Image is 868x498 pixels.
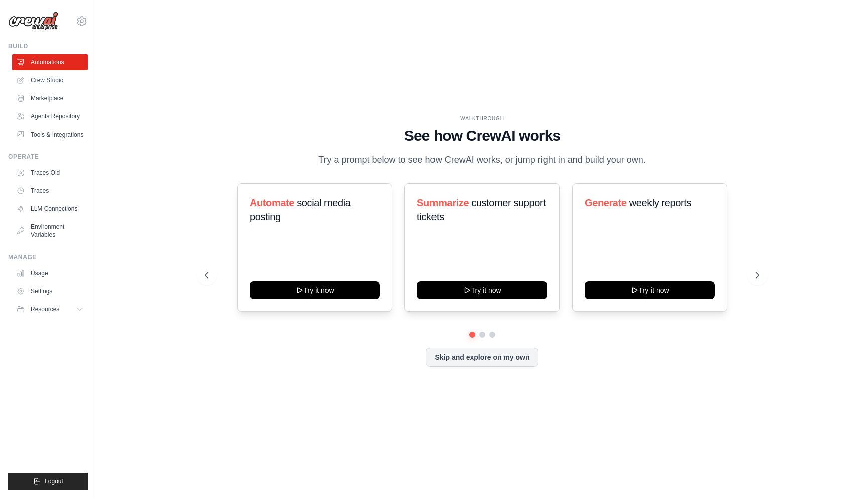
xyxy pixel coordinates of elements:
[12,283,88,299] a: Settings
[8,12,58,31] img: Logo
[12,108,88,125] a: Agents Repository
[12,201,88,217] a: LLM Connections
[250,197,294,208] span: Automate
[31,305,59,313] span: Resources
[250,197,351,222] span: social media posting
[205,115,759,122] div: WALKTHROUGH
[426,348,538,367] button: Skip and explore on my own
[8,153,88,161] div: Operate
[12,165,88,181] a: Traces Old
[12,301,88,317] button: Resources
[12,265,88,281] a: Usage
[8,42,88,50] div: Build
[12,127,88,143] a: Tools & Integrations
[12,183,88,199] a: Traces
[417,281,547,299] button: Try it now
[313,153,651,167] p: Try a prompt below to see how CrewAI works, or jump right in and build your own.
[12,219,88,243] a: Environment Variables
[12,72,88,88] a: Crew Studio
[585,197,627,208] span: Generate
[45,477,63,485] span: Logout
[250,281,380,299] button: Try it now
[629,197,691,208] span: weekly reports
[417,197,546,222] span: customer support tickets
[205,127,759,145] h1: See how CrewAI works
[8,473,88,490] button: Logout
[585,281,715,299] button: Try it now
[8,253,88,261] div: Manage
[417,197,469,208] span: Summarize
[12,54,88,70] a: Automations
[12,90,88,106] a: Marketplace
